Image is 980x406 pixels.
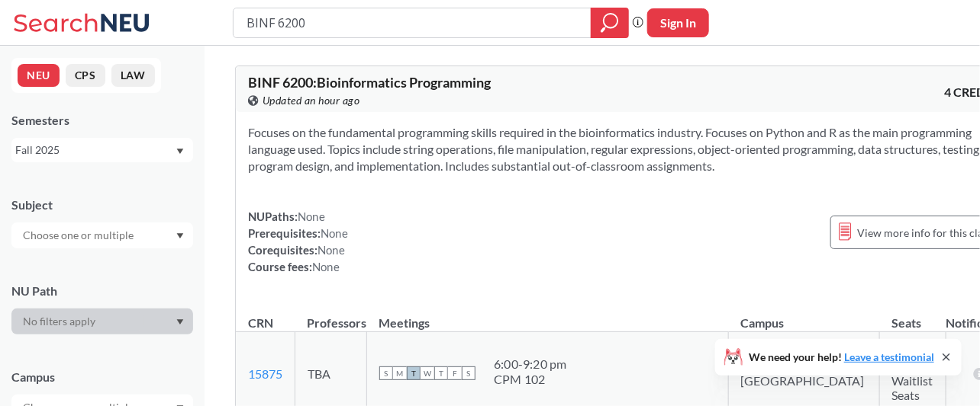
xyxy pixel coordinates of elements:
[11,369,193,385] div: Campus
[879,299,946,332] th: Seats
[601,12,619,34] svg: magnifying glass
[407,366,421,380] span: T
[11,197,193,213] div: Subject
[11,283,193,299] div: NU Path
[393,366,407,380] span: M
[11,308,193,334] div: Dropdown arrow
[494,356,567,372] div: 6:00 - 9:20 pm
[318,243,345,257] span: None
[18,64,60,87] button: NEU
[844,350,934,363] a: Leave a testimonial
[728,299,879,332] th: Campus
[494,372,567,387] div: CPM 102
[892,359,933,402] span: 5/5 Waitlist Seats
[295,299,367,332] th: Professors
[66,64,105,87] button: CPS
[312,260,340,273] span: None
[421,366,434,380] span: W
[448,366,462,380] span: F
[263,92,360,109] span: Updated an hour ago
[11,112,193,129] div: Semesters
[591,8,629,38] div: magnifying glass
[176,149,184,155] svg: Dropdown arrow
[749,352,934,363] span: We need your help!
[434,366,448,380] span: T
[367,299,729,332] th: Meetings
[176,233,184,239] svg: Dropdown arrow
[176,319,184,325] svg: Dropdown arrow
[11,138,193,162] div: Fall 2025Dropdown arrow
[298,209,325,223] span: None
[248,315,273,331] div: CRN
[248,74,491,91] span: BINF 6200 : Bioinformatics Programming
[11,222,193,248] div: Dropdown arrow
[379,366,393,380] span: S
[245,10,580,36] input: Class, professor, course number, "phrase"
[647,8,709,37] button: Sign In
[15,142,175,158] div: Fall 2025
[248,366,282,381] a: 15875
[321,226,348,240] span: None
[248,208,348,275] div: NUPaths: Prerequisites: Corequisites: Course fees:
[15,226,143,245] input: Choose one or multiple
[462,366,475,380] span: S
[111,64,155,87] button: LAW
